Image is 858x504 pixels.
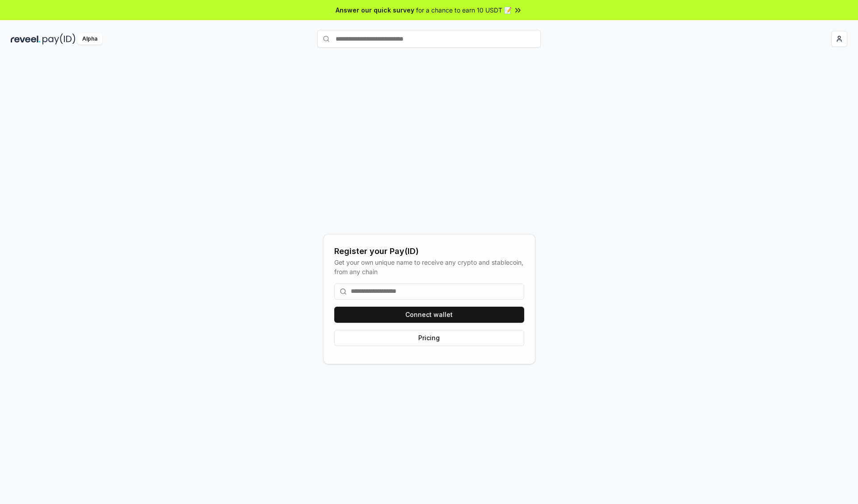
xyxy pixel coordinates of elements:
div: Register your Pay(ID) [334,245,524,258]
div: Alpha [77,33,102,45]
div: Get your own unique name to receive any crypto and stablecoin, from any chain [334,258,524,276]
span: Answer our quick survey [336,5,414,15]
button: Connect wallet [334,307,524,323]
span: for a chance to earn 10 USDT 📝 [416,5,512,15]
button: Pricing [334,330,524,346]
img: pay_id [42,33,76,45]
img: reveel_dark [11,33,41,45]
